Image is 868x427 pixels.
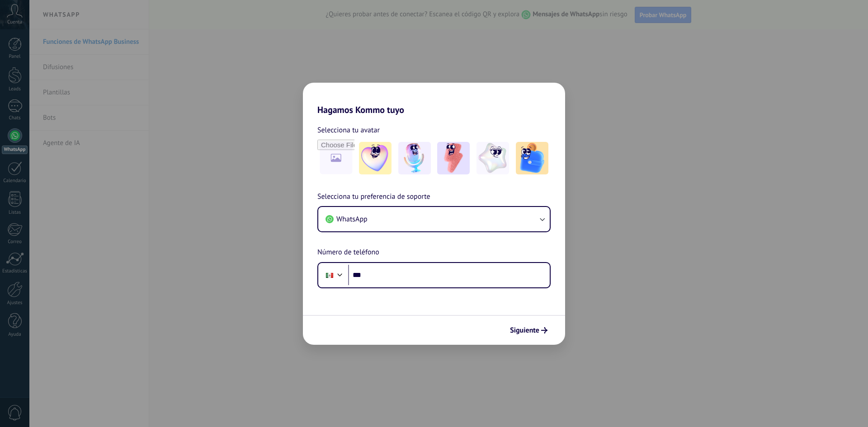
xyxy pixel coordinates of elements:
button: WhatsApp [318,207,550,231]
span: Siguiente [510,327,539,333]
img: -1.jpeg [359,142,392,174]
img: -3.jpeg [437,142,470,174]
img: -2.jpeg [398,142,431,174]
div: Mexico: + 52 [321,266,338,285]
button: Siguiente [506,323,552,338]
img: -5.jpeg [516,142,548,174]
span: WhatsApp [336,215,368,224]
h2: Hagamos Kommo tuyo [303,83,565,115]
span: Selecciona tu preferencia de soporte [317,191,430,203]
span: Selecciona tu avatar [317,124,380,136]
span: Número de teléfono [317,247,379,258]
img: -4.jpeg [476,142,509,174]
